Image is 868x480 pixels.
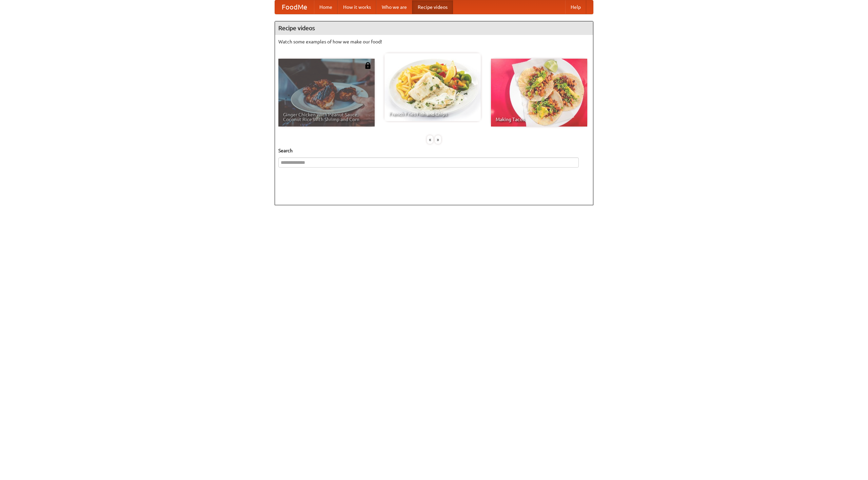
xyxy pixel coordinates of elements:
a: FoodMe [275,0,314,14]
a: Who we are [376,0,412,14]
div: » [435,135,441,144]
h5: Search [278,147,590,154]
span: French Fries Fish and Chips [389,112,476,116]
h4: Recipe videos [275,21,593,35]
p: Watch some examples of how we make our food! [278,38,590,45]
a: French Fries Fish and Chips [384,53,481,121]
a: Home [314,0,338,14]
a: Help [565,0,586,14]
div: « [427,135,433,144]
span: Making Tacos [496,117,583,122]
a: Recipe videos [412,0,453,14]
img: 483408.png [364,62,371,69]
a: How it works [338,0,376,14]
a: Making Tacos [491,59,587,127]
